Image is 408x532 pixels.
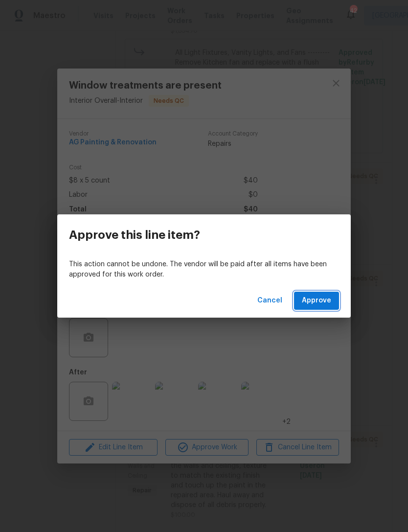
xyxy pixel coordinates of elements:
h3: Approve this line item? [69,228,200,242]
span: Approve [302,295,331,307]
span: Cancel [257,295,282,307]
button: Approve [294,292,339,310]
p: This action cannot be undone. The vendor will be paid after all items have been approved for this... [69,259,339,280]
button: Cancel [253,292,286,310]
